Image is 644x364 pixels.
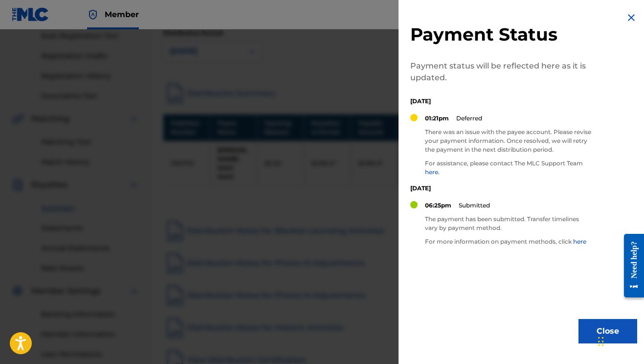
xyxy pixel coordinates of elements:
[598,327,604,356] div: Drag
[425,168,440,176] a: here.
[410,184,591,193] p: [DATE]
[425,128,591,154] p: There was an issue with the payee account. Please revise your payment information. Once resolved,...
[617,224,644,308] iframe: Resource Center
[425,215,591,232] p: The payment has been submitted. Transfer timelines vary by payment method.
[87,9,99,21] img: Top Rightsholder
[595,317,644,364] iframe: Chat Widget
[459,201,490,210] p: Submitted
[410,97,591,106] p: [DATE]
[425,159,591,177] p: For assistance, please contact The MLC Support Team
[456,114,482,123] p: Deferred
[425,237,591,246] p: For more information on payment methods, click
[12,7,49,22] img: MLC Logo
[425,114,449,123] p: 01:21pm
[573,238,586,245] a: here
[578,319,637,343] button: Close
[425,201,451,210] p: 06:25pm
[410,23,591,45] h2: Payment Status
[410,60,591,84] p: Payment status will be reflected here as it is updated.
[105,9,139,20] span: Member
